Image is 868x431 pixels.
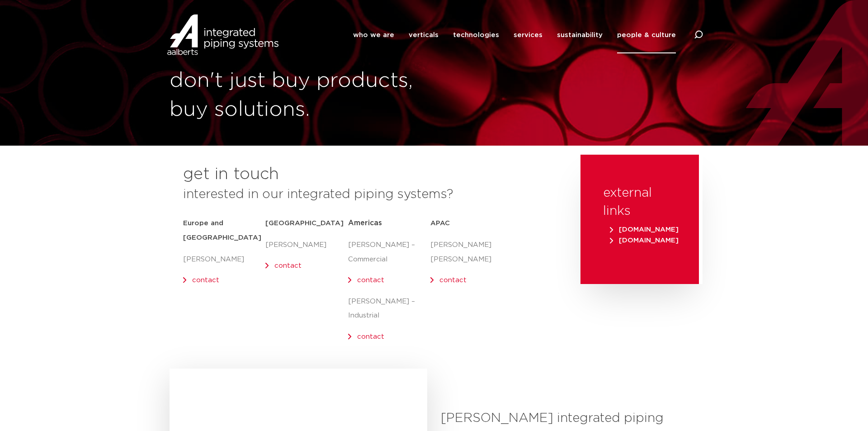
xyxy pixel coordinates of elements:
h2: get in touch [183,164,279,185]
a: technologies [453,17,499,53]
p: [PERSON_NAME] [183,252,265,267]
a: [DOMAIN_NAME] [608,237,681,244]
h5: [GEOGRAPHIC_DATA] [265,216,348,231]
a: contact [439,277,467,284]
span: [DOMAIN_NAME] [610,226,679,233]
a: verticals [409,17,439,53]
h3: external links [603,184,676,220]
h3: interested in our integrated piping systems? [183,185,558,204]
a: [DOMAIN_NAME] [608,226,681,233]
a: contact [357,333,384,340]
h5: APAC [430,216,513,231]
a: contact [274,262,302,269]
a: services [514,17,542,53]
span: Americas [348,219,382,227]
p: [PERSON_NAME] [PERSON_NAME] [430,238,513,267]
a: sustainability [557,17,603,53]
strong: Europe and [GEOGRAPHIC_DATA] [183,220,261,241]
a: contact [357,277,384,284]
a: who we are [353,17,394,53]
p: [PERSON_NAME] – Industrial [348,294,430,323]
p: [PERSON_NAME] – Commercial [348,238,430,267]
a: people & culture [617,17,676,53]
span: [DOMAIN_NAME] [610,237,679,244]
a: contact [192,277,219,284]
h1: don't just buy products, buy solutions. [170,66,429,124]
nav: Menu [353,17,676,53]
p: [PERSON_NAME] [265,238,348,252]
